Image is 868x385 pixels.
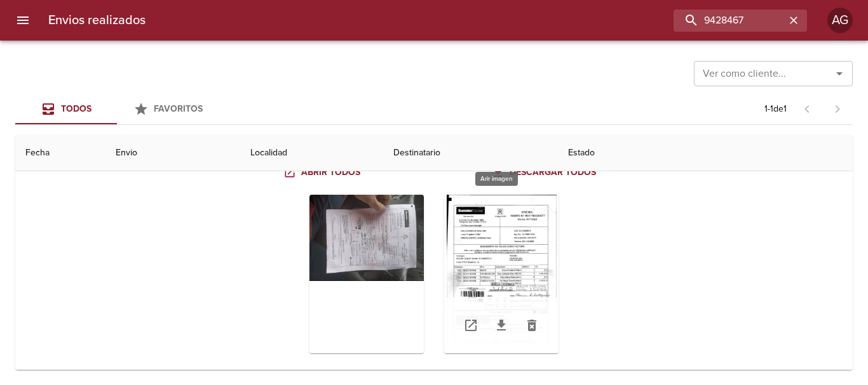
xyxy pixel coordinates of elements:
a: Descargar [486,310,517,341]
button: Abrir [831,65,848,82]
th: Destinatario [383,135,558,171]
button: Eliminar [517,310,547,341]
h6: Envios realizados [48,10,146,30]
input: buscar [674,10,785,32]
span: Descargar todos [494,165,596,181]
th: Fecha [15,135,105,171]
span: Pagina siguiente [822,94,853,124]
div: Tabs Envios [15,94,219,124]
span: Pagina anterior [792,102,822,115]
span: Todos [61,103,92,114]
div: Abrir información de usuario [827,8,853,33]
th: Estado [558,135,853,171]
a: Descargar todos [489,161,601,185]
span: Favoritos [154,103,203,114]
span: Abrir todos [286,165,360,181]
div: Arir imagen [309,195,424,353]
a: Abrir todos [281,161,365,185]
th: Envio [105,135,240,171]
div: AG [827,8,853,33]
th: Localidad [240,135,384,171]
button: menu [8,5,38,36]
a: Abrir [456,310,486,341]
p: 1 - 1 de 1 [764,103,787,115]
